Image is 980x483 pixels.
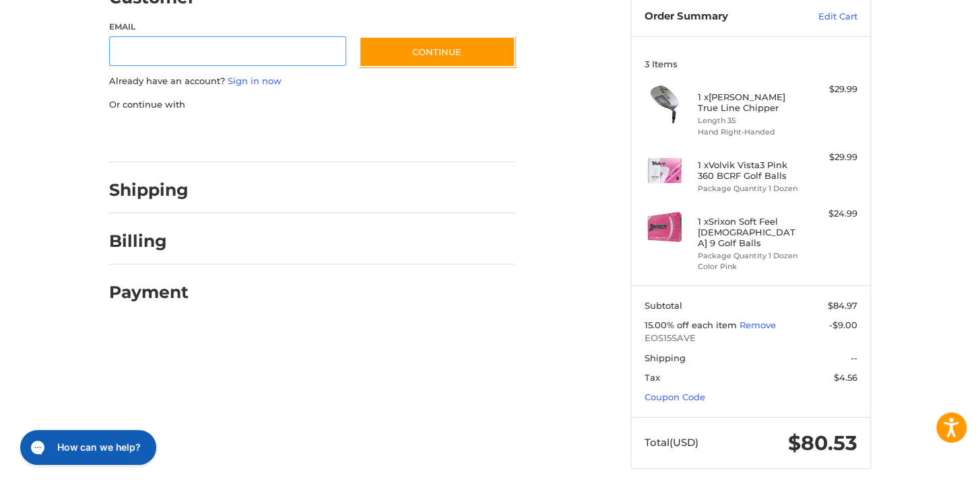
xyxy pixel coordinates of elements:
[645,372,660,383] span: Tax
[645,392,705,402] a: Coupon Code
[645,352,686,363] span: Shipping
[804,207,857,221] div: $24.99
[109,180,189,200] h2: Shipping
[828,300,857,311] span: $84.97
[109,282,189,303] h2: Payment
[333,124,434,149] iframe: PayPal-venmo
[109,231,188,252] h2: Billing
[105,124,206,149] iframe: PayPal-paypal
[109,75,515,88] p: Already have an account?
[829,320,857,330] span: -$9.00
[109,98,515,112] p: Or continue with
[698,183,801,194] li: Package Quantity 1 Dozen
[645,332,857,345] span: EOS15SAVE
[789,10,857,24] a: Edit Cart
[13,425,160,470] iframe: Gorgias live chat messenger
[645,300,682,311] span: Subtotal
[834,372,857,383] span: $4.56
[645,10,789,24] h3: Order Summary
[698,91,801,114] h4: 1 x [PERSON_NAME] True Line Chipper
[698,159,801,182] h4: 1 x Volvik Vista3 Pink 360 BCRF Golf Balls
[804,151,857,164] div: $29.99
[698,250,801,262] li: Package Quantity 1 Dozen
[698,216,801,249] h4: 1 x Srixon Soft Feel [DEMOGRAPHIC_DATA] 9 Golf Balls
[219,124,320,149] iframe: PayPal-paylater
[804,83,857,96] div: $29.99
[645,320,740,330] span: 15.00% off each item
[109,21,346,33] label: Email
[740,320,776,330] a: Remove
[788,431,857,455] span: $80.53
[698,115,801,126] li: Length 35
[359,36,515,67] button: Continue
[228,75,282,86] a: Sign in now
[698,126,801,138] li: Hand Right-Handed
[645,436,698,449] span: Total (USD)
[851,352,857,363] span: --
[645,59,857,69] h3: 3 Items
[698,261,801,272] li: Color Pink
